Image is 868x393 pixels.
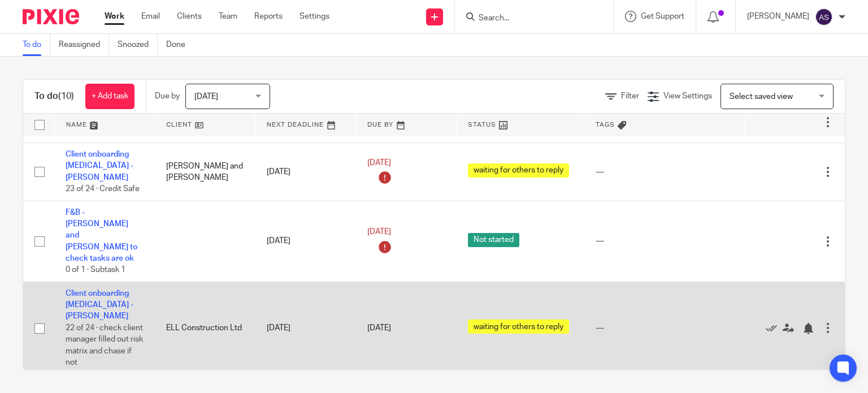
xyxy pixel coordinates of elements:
a: Team [219,11,237,22]
p: [PERSON_NAME] [747,11,809,22]
span: Select saved view [730,93,793,101]
a: Client onboarding [MEDICAL_DATA] - [PERSON_NAME] [66,150,133,182]
td: [DATE] [255,201,356,282]
span: waiting for others to reply [468,163,569,178]
span: Get Support [641,12,684,20]
a: Work [105,11,124,22]
td: [PERSON_NAME] and [PERSON_NAME] [155,143,255,201]
a: Reassigned [59,34,109,56]
a: + Add task [85,84,134,109]
td: ELL Construction Ltd [155,282,255,374]
img: svg%3E [815,8,833,26]
span: [DATE] [367,324,391,332]
div: --- [596,166,734,178]
span: Not started [468,233,519,247]
span: View Settings [663,92,712,100]
div: --- [596,322,734,334]
td: [DATE] [255,143,356,201]
span: 23 of 24 · Credit Safe [66,185,140,193]
span: [DATE] [367,228,391,236]
h1: To do [34,90,74,102]
a: Email [141,11,160,22]
a: Snoozed [118,34,158,56]
td: [DATE] [255,282,356,374]
img: Pixie [23,9,79,24]
p: Due by [155,90,180,102]
span: Filter [621,92,639,100]
span: (10) [58,92,74,101]
a: Clients [177,11,202,22]
span: 22 of 24 · check client manager filled out risk matrix and chase if not [66,324,143,367]
input: Search [478,14,579,24]
a: Done [166,34,194,56]
a: Reports [254,11,283,22]
a: Client onboarding [MEDICAL_DATA] - [PERSON_NAME] [66,290,133,321]
span: waiting for others to reply [468,319,569,334]
span: [DATE] [194,93,218,101]
span: Tags [596,122,615,128]
a: Settings [300,11,329,22]
a: To do [23,34,50,56]
a: Mark as done [766,322,783,334]
div: --- [596,235,734,247]
span: 0 of 1 · Subtask 1 [66,266,125,274]
span: [DATE] [367,159,391,167]
a: F&B - [PERSON_NAME] and [PERSON_NAME] to check tasks are ok [66,209,137,262]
